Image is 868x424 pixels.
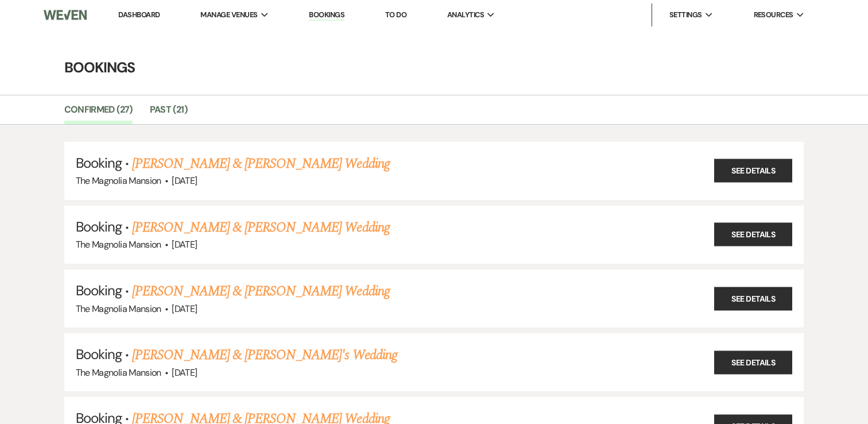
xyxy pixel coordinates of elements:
span: Manage Venues [200,9,257,21]
span: [DATE] [172,238,197,250]
span: Settings [669,9,702,21]
a: To Do [385,10,406,20]
h4: Bookings [21,57,847,78]
span: Booking [76,282,122,299]
a: [PERSON_NAME] & [PERSON_NAME] Wedding [132,217,389,238]
span: Booking [76,345,122,363]
a: Bookings [309,10,344,21]
a: [PERSON_NAME] & [PERSON_NAME] Wedding [132,153,389,174]
a: See Details [714,287,792,310]
span: Analytics [447,9,484,21]
a: See Details [714,223,792,246]
a: [PERSON_NAME] & [PERSON_NAME] Wedding [132,281,389,302]
span: [DATE] [172,175,197,187]
span: The Magnolia Mansion [76,238,161,250]
span: The Magnolia Mansion [76,175,161,187]
a: Dashboard [118,10,160,20]
a: See Details [714,350,792,374]
span: The Magnolia Mansion [76,303,161,315]
a: [PERSON_NAME] & [PERSON_NAME]'s Wedding [132,345,397,365]
span: [DATE] [172,303,197,315]
img: Weven Logo [44,3,87,27]
span: [DATE] [172,367,197,379]
span: The Magnolia Mansion [76,367,161,379]
span: Booking [76,154,122,172]
a: Past (21) [150,102,187,124]
span: Resources [754,9,793,21]
a: See Details [714,159,792,183]
span: Booking [76,218,122,236]
a: Confirmed (27) [64,102,133,124]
